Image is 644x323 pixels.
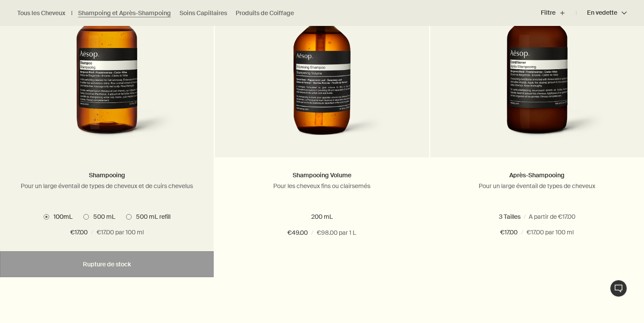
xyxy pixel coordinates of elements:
span: €17.00 par 100 ml [527,227,574,238]
a: Produits de Coiffage [236,9,294,17]
button: ACTIVER LE CASHBACK [7,56,123,75]
a: Shampoing et Après-Shampoing [78,9,171,17]
span: Recharge 500 mL [554,213,609,221]
button: Placer sur l'étagère [408,282,424,298]
span: €17.00 [500,227,518,238]
p: Pour les cheveux fins ou clairsemés [228,182,416,190]
span: / [91,227,93,238]
a: Shampooing Volume [293,171,351,179]
p: Pour un large éventail de types de cheveux et de cuirs chevelus [13,182,201,190]
a: Tous les Cheveux [17,9,65,17]
span: 500 mL refill [132,213,170,221]
span: €98.00 par 1 L [317,228,356,238]
img: currency-symbol-green-no-circle.svg [9,26,21,38]
button: En vedette [576,3,627,23]
button: Renoncer au cashback [32,81,98,89]
img: logo-with-title.png [7,6,14,13]
span: 100mL [49,213,73,221]
button: Filtre [541,3,576,23]
span: €17.00 [70,227,88,238]
span: de cashback [42,26,108,37]
span: 5% [22,27,38,38]
a: Shampooing [89,171,125,179]
span: 100 mL [470,213,495,221]
span: / [311,228,313,238]
span: €17.00 par 100 ml [97,227,144,238]
a: Soins Capillaires [180,9,227,17]
span: €49.00 [287,228,308,238]
span: 500 mL [89,213,115,221]
span: sur vos achats Aesop [23,41,106,49]
button: Chat en direct [610,280,627,297]
button: Placer sur l'étagère [193,282,208,298]
a: Après-Shampooing [509,171,565,179]
span: 500 mL [511,213,538,221]
p: Pour un large éventail de types de cheveux [443,182,631,190]
span: / [521,227,523,238]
